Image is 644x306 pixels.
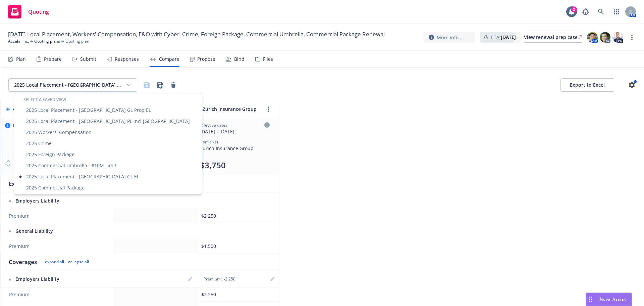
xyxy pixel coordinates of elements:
[15,149,201,160] div: 2025 Foreign Package
[15,104,201,116] div: 2025 Local Placement - [GEOGRAPHIC_DATA] GL Prop EL
[15,160,201,171] div: 2025 Commercial Umbrella - $10M Limit
[15,138,201,149] div: 2025 Crime
[15,182,201,193] div: 2025 Commercial Package
[15,116,201,127] div: 2025 Local Placement - [GEOGRAPHIC_DATA] PL incl [GEOGRAPHIC_DATA]
[15,127,201,138] div: 2025 Workers' Compensation
[15,171,201,182] div: 2025 Local Placement - [GEOGRAPHIC_DATA] GL EL
[15,95,201,104] div: Select a saved view
[524,32,582,42] div: View renewal prep case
